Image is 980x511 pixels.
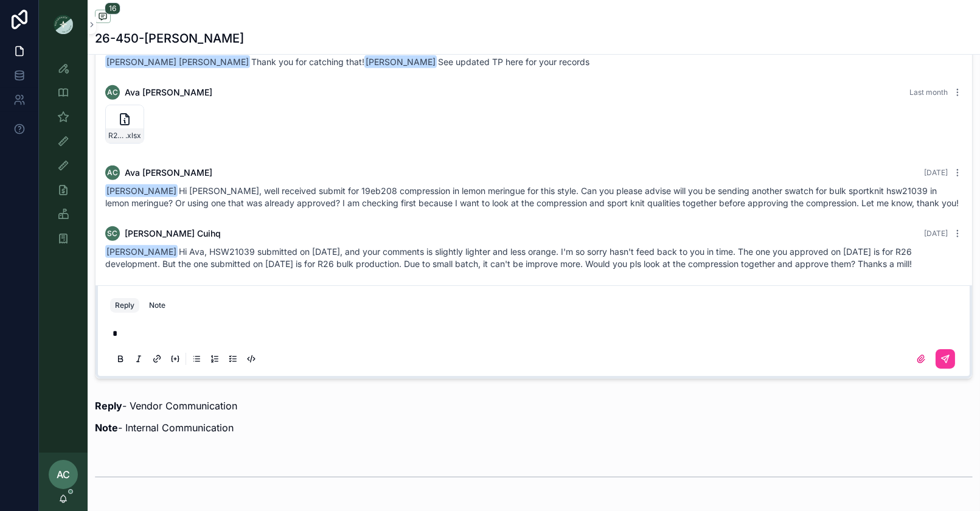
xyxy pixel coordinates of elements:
[125,228,221,240] span: [PERSON_NAME] Cuihq
[105,245,178,258] span: [PERSON_NAME]
[108,131,125,141] span: R26--TN#26-450_dbl-pleated-tennis-skirt_VW_Proto_PPS-App_[DATE]_
[105,55,250,68] span: [PERSON_NAME] [PERSON_NAME]
[149,301,165,310] div: Note
[54,15,73,34] img: App logo
[110,298,139,313] button: Reply
[909,88,948,97] span: Last month
[95,420,973,435] p: - Internal Communication
[125,167,212,179] span: Ava [PERSON_NAME]
[125,131,141,141] span: .xlsx
[95,10,111,25] button: 16
[105,186,959,208] span: Hi [PERSON_NAME], well received submit for 19eb208 compression in lemon meringue for this style. ...
[95,400,122,412] strong: Reply
[95,398,973,413] p: - Vendor Communication
[364,55,437,68] span: [PERSON_NAME]
[105,56,962,68] div: Thank you for catching that! See updated TP here for your records
[105,184,178,197] span: [PERSON_NAME]
[57,467,70,482] span: AC
[105,246,912,269] span: Hi Ava, HSW21039 submitted on [DATE], and your comments is slightly lighter and less orange. I'm ...
[105,2,120,15] span: 16
[144,298,170,313] button: Note
[95,422,118,434] strong: Note
[108,229,118,238] span: SC
[39,49,88,265] div: scrollable content
[125,86,212,99] span: Ava [PERSON_NAME]
[107,168,118,178] span: AC
[924,229,948,238] span: [DATE]
[924,168,948,177] span: [DATE]
[107,88,118,97] span: AC
[95,30,244,47] h1: 26-450-[PERSON_NAME]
